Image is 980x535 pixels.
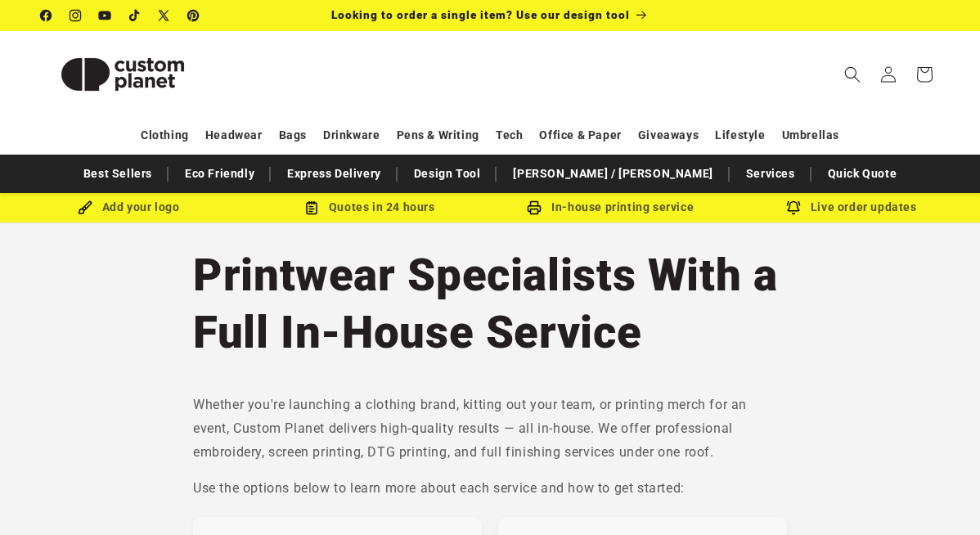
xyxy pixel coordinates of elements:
a: Clothing [141,121,189,150]
a: Design Tool [406,160,489,188]
a: Drinkware [323,121,380,150]
a: Best Sellers [75,160,160,188]
a: Express Delivery [279,160,389,188]
a: Headwear [205,121,263,150]
div: In-house printing service [490,197,731,218]
img: Brush Icon [78,200,92,215]
a: Lifestyle [715,121,765,150]
summary: Search [834,56,870,92]
a: Office & Paper [539,121,621,150]
a: Tech [496,121,523,150]
a: Eco Friendly [177,160,263,188]
a: Pens & Writing [397,121,479,150]
p: Whether you're launching a clothing brand, kitting out your team, or printing merch for an event,... [193,393,787,464]
a: Quick Quote [820,160,906,188]
a: Custom Planet [35,31,211,117]
img: Order Updates Icon [304,200,319,215]
div: Live order updates [731,197,973,218]
img: Order updates [786,200,801,215]
img: Custom Planet [41,38,205,111]
p: Use the options below to learn more about each service and how to get started: [193,477,787,501]
a: Bags [279,121,307,150]
img: In-house printing [527,200,542,215]
a: Umbrellas [782,121,839,150]
a: Giveaways [638,121,699,150]
div: Quotes in 24 hours [249,197,491,218]
h1: Printwear Specialists With a Full In-House Service [193,246,787,361]
span: Looking to order a single item? Use our design tool [331,8,630,21]
div: Add your logo [8,197,249,218]
a: [PERSON_NAME] / [PERSON_NAME] [505,160,721,188]
a: Services [738,160,803,188]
